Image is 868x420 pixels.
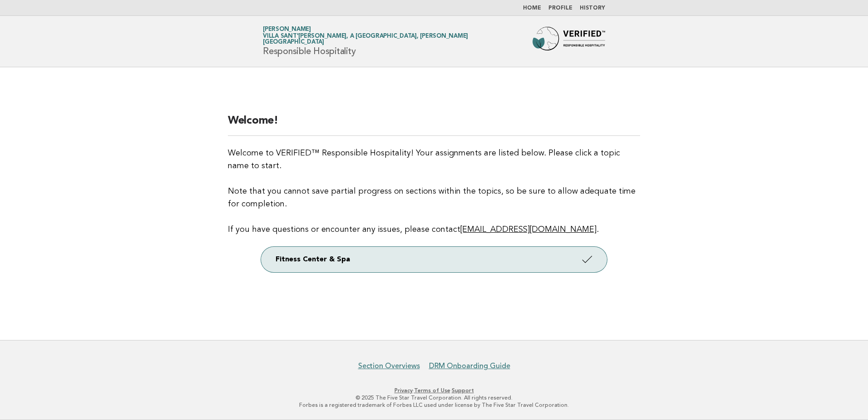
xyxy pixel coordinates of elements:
[452,387,474,394] a: Support
[580,5,605,11] a: History
[263,26,518,45] a: [PERSON_NAME]Villa Sant'[PERSON_NAME], A [GEOGRAPHIC_DATA], [PERSON_NAME][GEOGRAPHIC_DATA]
[358,361,420,370] a: Section Overviews
[548,5,572,11] a: Profile
[263,34,518,45] span: Villa Sant'[PERSON_NAME], A [GEOGRAPHIC_DATA], [PERSON_NAME][GEOGRAPHIC_DATA]
[395,387,413,394] a: Privacy
[429,361,510,370] a: DRM Onboarding Guide
[414,387,450,394] a: Terms of Use
[263,27,518,56] h1: Responsible Hospitality
[523,5,541,11] a: Home
[460,225,597,234] a: [EMAIL_ADDRESS][DOMAIN_NAME]
[156,387,712,394] p: · ·
[228,114,640,136] h2: Welcome!
[533,27,605,56] img: Forbes Travel Guide
[156,401,712,409] p: Forbes is a registered trademark of Forbes LLC used under license by The Five Star Travel Corpora...
[261,247,607,272] a: Fitness Center & Spa
[228,147,640,236] p: Welcome to VERIFIED™ Responsible Hospitality! Your assignments are listed below. Please click a t...
[156,394,712,401] p: © 2025 The Five Star Travel Corporation. All rights reserved.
